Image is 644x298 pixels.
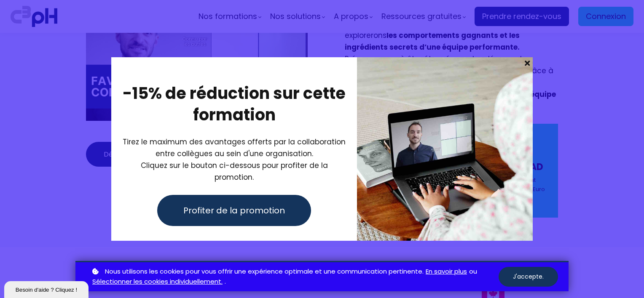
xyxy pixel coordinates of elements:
p: ou . [90,266,499,287]
a: Sélectionner les cookies individuellement. [92,277,223,287]
button: Profiter de la promotion [157,195,311,226]
span: Profiter de la promotion [183,204,285,217]
h2: -15% de réduction sur cette formation [122,82,346,126]
div: Cliquez sur le bouton ci-dessous pour profiter de la promotion. [122,136,346,183]
span: Nous utilisons les cookies pour vous offrir une expérience optimale et une communication pertinente. [105,266,424,277]
a: En savoir plus [426,266,467,277]
button: J'accepte. [499,267,558,287]
span: Tirez le maximum des avantages offerts par la collaboration entre collègues au sein d'une organis... [123,137,346,159]
iframe: chat widget [4,279,90,298]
